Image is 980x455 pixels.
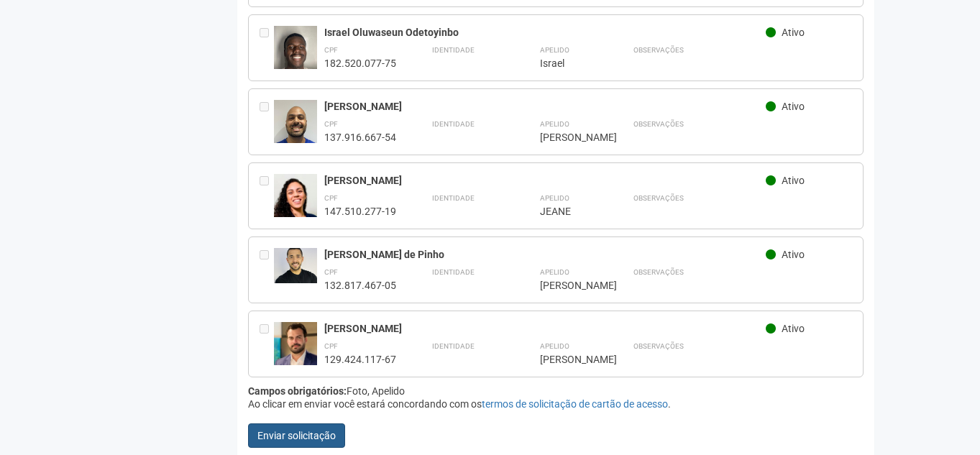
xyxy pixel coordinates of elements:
[633,194,684,202] strong: Observações
[324,57,396,70] div: 182.520.077-75
[540,268,569,276] strong: Apelido
[274,174,317,234] img: user.jpg
[540,342,569,350] strong: Apelido
[324,279,396,292] div: 132.817.467-05
[324,26,766,39] div: Israel Oluwaseun Odetoyinbo
[260,100,274,144] div: Entre em contato com a Aministração para solicitar o cancelamento ou 2a via
[633,342,684,350] strong: Observações
[540,46,569,54] strong: Apelido
[432,342,475,350] strong: Identidade
[324,322,766,335] div: [PERSON_NAME]
[432,268,475,276] strong: Identidade
[324,46,338,54] strong: CPF
[260,248,274,292] div: Entre em contato com a Aministração para solicitar o cancelamento ou 2a via
[324,174,766,187] div: [PERSON_NAME]
[782,249,805,260] span: Ativo
[274,26,317,86] img: user.jpg
[482,398,668,410] a: termos de solicitação de cartão de acesso
[633,46,684,54] strong: Observações
[274,322,317,368] img: user.jpg
[432,120,475,128] strong: Identidade
[248,385,864,397] div: Foto, Apelido
[633,120,684,128] strong: Observações
[324,120,338,128] strong: CPF
[274,100,317,157] img: user.jpg
[540,57,597,70] div: Israel
[540,279,597,292] div: [PERSON_NAME]
[324,131,396,144] div: 137.916.667-54
[324,342,338,350] strong: CPF
[540,194,569,202] strong: Apelido
[324,248,766,261] div: [PERSON_NAME] de Pinho
[540,131,597,144] div: [PERSON_NAME]
[782,27,805,38] span: Ativo
[782,101,805,112] span: Ativo
[324,268,338,276] strong: CPF
[274,248,317,283] img: user.jpg
[324,100,766,113] div: [PERSON_NAME]
[324,205,396,218] div: 147.510.277-19
[324,353,396,366] div: 129.424.117-67
[248,423,345,448] button: Enviar solicitação
[248,385,347,397] strong: Campos obrigatórios:
[540,353,597,366] div: [PERSON_NAME]
[540,205,597,218] div: JEANE
[432,46,475,54] strong: Identidade
[260,322,274,366] div: Entre em contato com a Aministração para solicitar o cancelamento ou 2a via
[260,26,274,70] div: Entre em contato com a Aministração para solicitar o cancelamento ou 2a via
[540,120,569,128] strong: Apelido
[432,194,475,202] strong: Identidade
[260,174,274,218] div: Entre em contato com a Aministração para solicitar o cancelamento ou 2a via
[324,194,338,202] strong: CPF
[782,175,805,186] span: Ativo
[248,397,864,410] div: Ao clicar em enviar você estará concordando com os .
[782,323,805,334] span: Ativo
[633,268,684,276] strong: Observações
